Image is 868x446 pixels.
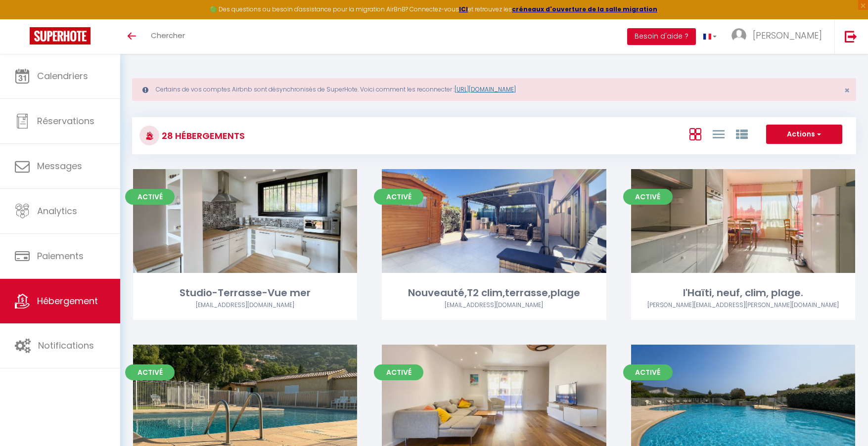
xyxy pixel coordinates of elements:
[736,126,748,142] a: Vue par Groupe
[627,28,696,45] button: Besoin d'aide ?
[512,5,657,13] a: créneaux d'ouverture de la salle migration
[37,295,98,307] span: Hébergement
[631,285,855,301] div: l'Haïti, neuf, clim, plage.
[623,364,673,380] span: Activé
[133,285,357,301] div: Studio-Terrasse-Vue mer
[459,5,468,13] a: ICI
[374,189,423,205] span: Activé
[133,301,357,310] div: Airbnb
[37,250,84,262] span: Paiements
[159,125,245,147] h3: 28 Hébergements
[37,70,88,82] span: Calendriers
[374,364,423,380] span: Activé
[37,115,94,127] span: Réservations
[844,84,850,96] span: ×
[382,301,606,310] div: Airbnb
[631,301,855,310] div: Airbnb
[37,205,77,217] span: Analytics
[30,27,91,45] img: Super Booking
[382,285,606,301] div: Nouveauté,T2 clim,terrasse,plage
[151,30,185,41] span: Chercher
[125,189,175,205] span: Activé
[753,29,822,42] span: [PERSON_NAME]
[731,28,746,43] img: ...
[724,19,834,54] a: ... [PERSON_NAME]
[766,125,842,144] button: Actions
[125,364,175,380] span: Activé
[623,189,673,205] span: Activé
[8,4,38,34] button: Ouvrir le widget de chat LiveChat
[845,30,857,43] img: logout
[143,19,192,54] a: Chercher
[689,126,701,142] a: Vue en Box
[37,160,82,172] span: Messages
[38,339,94,352] span: Notifications
[713,126,725,142] a: Vue en Liste
[844,86,850,95] button: Close
[455,85,516,93] a: [URL][DOMAIN_NAME]
[132,78,856,101] div: Certains de vos comptes Airbnb sont désynchronisés de SuperHote. Voici comment les reconnecter :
